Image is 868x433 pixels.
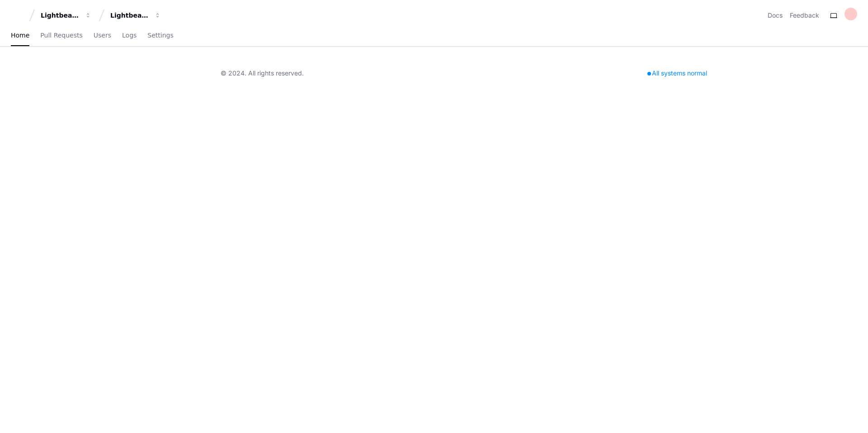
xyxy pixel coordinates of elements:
[94,33,111,38] span: Users
[768,11,783,20] a: Docs
[642,67,712,80] div: All systems normal
[11,33,29,38] span: Home
[37,7,95,24] button: Lightbeam Health
[107,7,165,24] button: Lightbeam Health Solutions
[147,25,173,46] a: Settings
[40,33,82,38] span: Pull Requests
[40,25,82,46] a: Pull Requests
[110,11,149,20] div: Lightbeam Health Solutions
[122,33,137,38] span: Logs
[147,33,173,38] span: Settings
[11,25,29,46] a: Home
[122,25,137,46] a: Logs
[790,11,819,20] button: Feedback
[94,25,111,46] a: Users
[41,11,80,20] div: Lightbeam Health
[221,69,304,78] div: © 2024. All rights reserved.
